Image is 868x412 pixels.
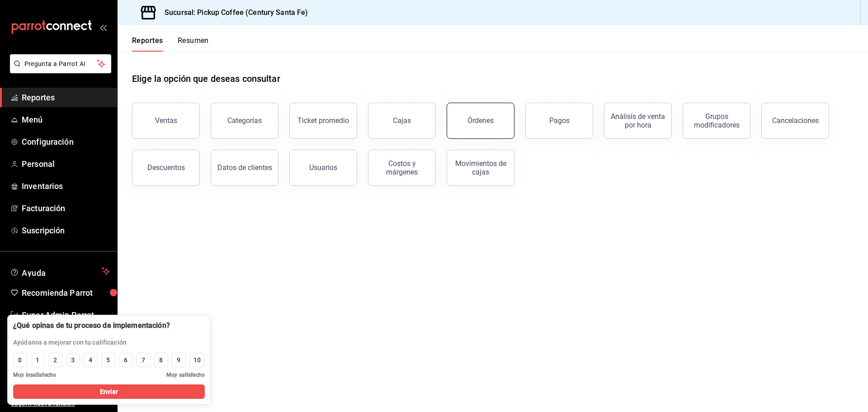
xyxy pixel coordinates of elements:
[132,150,200,186] button: Descuentos
[604,103,672,139] button: Análisis de venta por hora
[106,355,110,365] div: 5
[166,371,205,379] span: Muy satisfecho
[155,116,177,125] div: Ventas
[154,353,168,367] button: 8
[22,224,110,237] span: Suscripción
[84,353,98,367] button: 4
[217,163,272,172] div: Datos de clientes
[289,150,357,186] button: Usuarios
[142,355,145,365] div: 7
[309,163,337,172] div: Usuarios
[447,150,514,186] button: Movimientos de cajas
[66,353,80,367] button: 3
[137,353,151,367] button: 7
[22,180,110,192] span: Inventarios
[124,355,127,365] div: 6
[99,24,107,31] button: open_drawer_menu
[6,66,111,75] a: Pregunta a Parrot AI
[193,355,201,365] div: 10
[22,266,98,277] span: Ayuda
[89,355,92,365] div: 4
[71,355,75,365] div: 3
[13,353,27,367] button: 0
[467,116,494,125] div: Órdenes
[53,355,57,365] div: 2
[157,7,308,18] h3: Sucursal: Pickup Coffee (Century Santa Fe)
[147,163,185,172] div: Descuentos
[100,387,118,397] span: Enviar
[525,103,593,139] button: Pagos
[132,103,200,139] button: Ventas
[772,116,819,125] div: Cancelaciones
[10,54,111,73] button: Pregunta a Parrot AI
[22,202,110,214] span: Facturación
[31,353,45,367] button: 1
[289,103,357,139] button: Ticket promedio
[132,36,163,52] button: Reportes
[177,355,180,365] div: 9
[132,72,280,85] h1: Elige la opción que deseas consultar
[211,150,278,186] button: Datos de clientes
[13,371,56,379] span: Muy insatisfecho
[48,353,62,367] button: 2
[227,116,262,125] div: Categorías
[453,159,509,176] div: Movimientos de cajas
[13,338,170,347] p: Ayúdanos a mejorar con tu calificación
[36,355,39,365] div: 1
[159,355,163,365] div: 8
[211,103,278,139] button: Categorías
[132,36,209,52] div: navigation tabs
[101,353,115,367] button: 5
[178,36,209,52] button: Resumen
[13,384,205,399] button: Enviar
[24,59,97,69] span: Pregunta a Parrot AI
[761,103,829,139] button: Cancelaciones
[689,112,745,129] div: Grupos modificadores
[610,112,666,129] div: Análisis de venta por hora
[18,355,22,365] div: 0
[447,103,514,139] button: Órdenes
[22,136,110,148] span: Configuración
[549,116,570,125] div: Pagos
[393,116,411,125] div: Cajas
[368,150,436,186] button: Costos y márgenes
[22,309,110,321] span: Super Admin Parrot
[374,159,430,176] div: Costos y márgenes
[297,116,349,125] div: Ticket promedio
[22,287,110,299] span: Recomienda Parrot
[22,158,110,170] span: Personal
[683,103,750,139] button: Grupos modificadores
[22,114,110,126] span: Menú
[22,91,110,104] span: Reportes
[13,321,170,331] div: ¿Qué opinas de tu proceso de implementación?
[119,353,133,367] button: 6
[189,353,205,367] button: 10
[172,353,186,367] button: 9
[368,103,436,139] button: Cajas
